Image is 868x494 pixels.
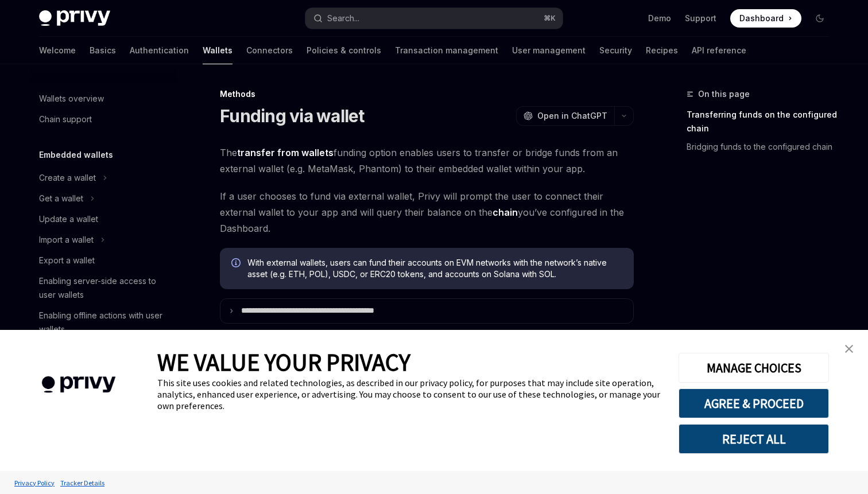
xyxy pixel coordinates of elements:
[305,8,563,29] button: Search...⌘K
[39,37,76,64] a: Welcome
[730,9,801,28] a: Dashboard
[30,271,177,305] a: Enabling server-side access to user wallets
[307,37,381,64] a: Policies & controls
[512,37,586,64] a: User management
[39,233,94,247] div: Import a wallet
[39,148,113,162] h5: Embedded wallets
[17,360,140,410] img: company logo
[679,353,829,383] button: MANAGE CHOICES
[811,9,829,28] button: Toggle dark mode
[247,257,622,280] span: With external wallets, users can fund their accounts on EVM networks with the network’s native as...
[687,106,838,138] a: Transferring funds on the configured chain
[679,424,829,454] button: REJECT ALL
[39,309,170,336] div: Enabling offline actions with user wallets
[39,212,98,226] div: Update a wallet
[544,14,556,23] span: ⌘ K
[39,112,92,126] div: Chain support
[39,171,96,185] div: Create a wallet
[39,274,170,302] div: Enabling server-side access to user wallets
[537,110,607,122] span: Open in ChatGPT
[30,305,177,340] a: Enabling offline actions with user wallets
[157,347,410,377] span: WE VALUE YOUR PRIVACY
[220,88,634,100] div: Methods
[685,13,716,24] a: Support
[30,109,177,130] a: Chain support
[30,88,177,109] a: Wallets overview
[157,377,661,411] div: This site uses cookies and related technologies, as described in our privacy policy, for purposes...
[692,37,746,64] a: API reference
[646,37,678,64] a: Recipes
[220,188,634,236] span: If a user chooses to fund via external wallet, Privy will prompt the user to connect their extern...
[246,37,293,64] a: Connectors
[687,138,838,156] a: Bridging funds to the configured chain
[30,209,177,230] a: Update a wallet
[231,258,243,270] svg: Info
[203,37,232,64] a: Wallets
[648,13,671,24] a: Demo
[395,37,498,64] a: Transaction management
[220,145,634,177] span: The funding option enables users to transfer or bridge funds from an external wallet (e.g. MetaMa...
[11,473,57,493] a: Privacy Policy
[237,147,334,158] strong: transfer from wallets
[599,37,632,64] a: Security
[698,87,750,101] span: On this page
[838,337,861,360] a: close banner
[845,345,853,353] img: close banner
[39,192,83,205] div: Get a wallet
[493,207,518,219] a: chain
[39,10,110,26] img: dark logo
[739,13,784,24] span: Dashboard
[130,37,189,64] a: Authentication
[30,250,177,271] a: Export a wallet
[327,11,359,25] div: Search...
[57,473,107,493] a: Tracker Details
[90,37,116,64] a: Basics
[39,254,95,267] div: Export a wallet
[679,388,829,418] button: AGREE & PROCEED
[516,106,614,126] button: Open in ChatGPT
[39,92,104,106] div: Wallets overview
[220,106,365,126] h1: Funding via wallet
